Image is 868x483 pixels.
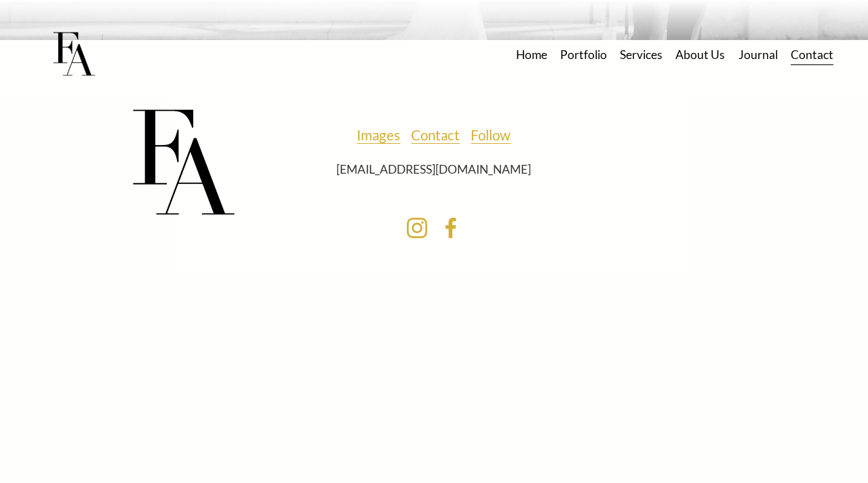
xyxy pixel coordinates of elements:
[675,43,725,66] a: About Us
[411,123,460,148] a: Contact
[471,123,511,148] a: Follow
[357,123,400,148] a: Images
[791,43,833,66] a: Contact
[738,43,778,66] a: Journal
[270,159,598,180] p: [EMAIL_ADDRESS][DOMAIN_NAME]
[406,217,428,239] a: Instagram
[516,43,547,66] a: Home
[35,16,113,94] img: Frost Artistry
[620,43,663,66] a: Services
[560,43,607,66] a: Portfolio
[440,217,462,239] a: Facebook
